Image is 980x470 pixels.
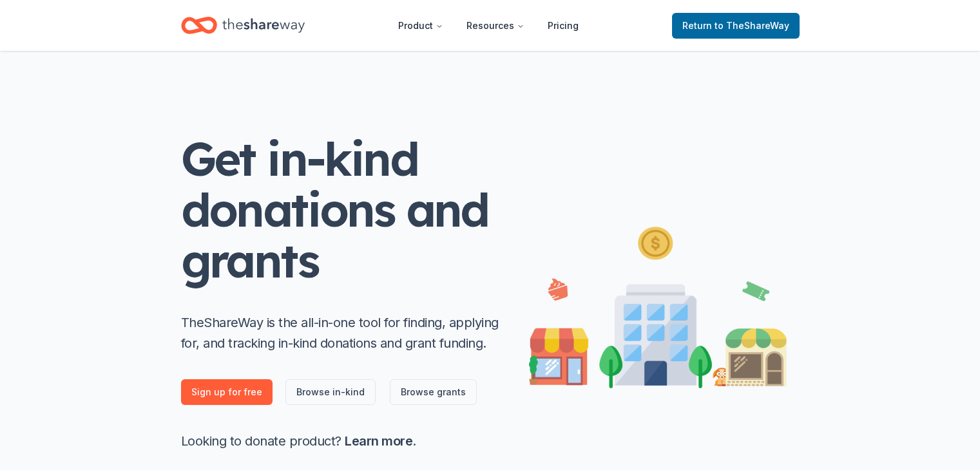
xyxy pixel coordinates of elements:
[285,379,376,405] a: Browse in-kind
[390,379,477,405] a: Browse grants
[181,312,503,353] p: TheShareWay is the all-in-one tool for finding, applying for, and tracking in-kind donations and ...
[181,133,503,287] h1: Get in-kind donations and grants
[181,10,305,41] a: Home
[537,13,589,39] a: Pricing
[682,18,789,33] span: Return
[388,10,589,41] nav: Main
[715,20,789,31] span: to TheShareWay
[456,13,535,39] button: Resources
[672,13,800,39] a: Returnto TheShareWay
[529,221,787,388] img: Illustration for landing page
[181,379,273,405] a: Sign up for free
[345,433,412,449] a: Learn more
[388,13,454,39] button: Product
[181,431,503,451] p: Looking to donate product? .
